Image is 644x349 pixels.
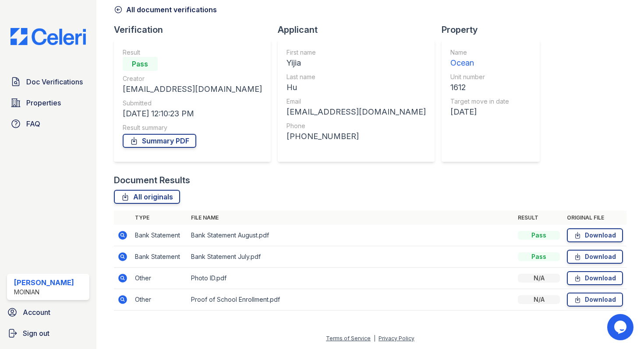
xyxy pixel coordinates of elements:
[131,289,188,311] td: Other
[123,99,262,108] div: Submitted
[123,74,262,83] div: Creator
[450,48,509,57] div: Name
[567,250,623,264] a: Download
[563,211,626,225] th: Original file
[287,81,426,94] div: Hu
[188,246,514,268] td: Bank Statement July.pdf
[374,335,375,342] div: |
[7,94,89,112] a: Properties
[4,28,93,45] img: CE_Logo_Blue-a8612792a0a2168367f1c8372b55b34899dd931a85d93a1a3d3e32e68fde9ad4.png
[567,293,623,307] a: Download
[26,119,40,129] span: FAQ
[287,48,426,57] div: First name
[450,106,509,118] div: [DATE]
[287,57,426,69] div: Yijia
[450,73,509,81] div: Unit number
[567,271,623,285] a: Download
[23,328,50,339] span: Sign out
[114,190,180,204] a: All originals
[114,4,217,15] a: All document verifications
[188,289,514,311] td: Proof of School Enrollment.pdf
[131,268,188,289] td: Other
[4,325,93,342] a: Sign out
[450,81,509,94] div: 1612
[518,231,560,240] div: Pass
[14,277,74,288] div: [PERSON_NAME]
[287,122,426,130] div: Phone
[188,211,514,225] th: File name
[518,295,560,304] div: N/A
[123,123,262,132] div: Result summary
[379,335,414,342] a: Privacy Policy
[26,77,83,87] span: Doc Verifications
[518,252,560,261] div: Pass
[7,115,89,133] a: FAQ
[287,73,426,81] div: Last name
[114,24,278,36] div: Verification
[14,288,74,297] div: Moinian
[23,307,50,318] span: Account
[4,304,93,321] a: Account
[607,314,635,340] iframe: chat widget
[287,97,426,106] div: Email
[278,24,442,36] div: Applicant
[326,335,371,342] a: Terms of Service
[514,211,563,225] th: Result
[188,268,514,289] td: Photo ID.pdf
[518,274,560,283] div: N/A
[26,98,61,108] span: Properties
[123,83,262,95] div: [EMAIL_ADDRESS][DOMAIN_NAME]
[450,97,509,106] div: Target move in date
[131,225,188,246] td: Bank Statement
[123,134,196,148] a: Summary PDF
[287,130,426,143] div: [PHONE_NUMBER]
[442,24,547,36] div: Property
[123,108,262,120] div: [DATE] 12:10:23 PM
[114,174,190,186] div: Document Results
[123,57,158,71] div: Pass
[287,106,426,118] div: [EMAIL_ADDRESS][DOMAIN_NAME]
[567,228,623,242] a: Download
[123,48,262,57] div: Result
[450,48,509,69] a: Name Ocean
[131,211,188,225] th: Type
[7,73,89,91] a: Doc Verifications
[450,57,509,69] div: Ocean
[131,246,188,268] td: Bank Statement
[188,225,514,246] td: Bank Statement August.pdf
